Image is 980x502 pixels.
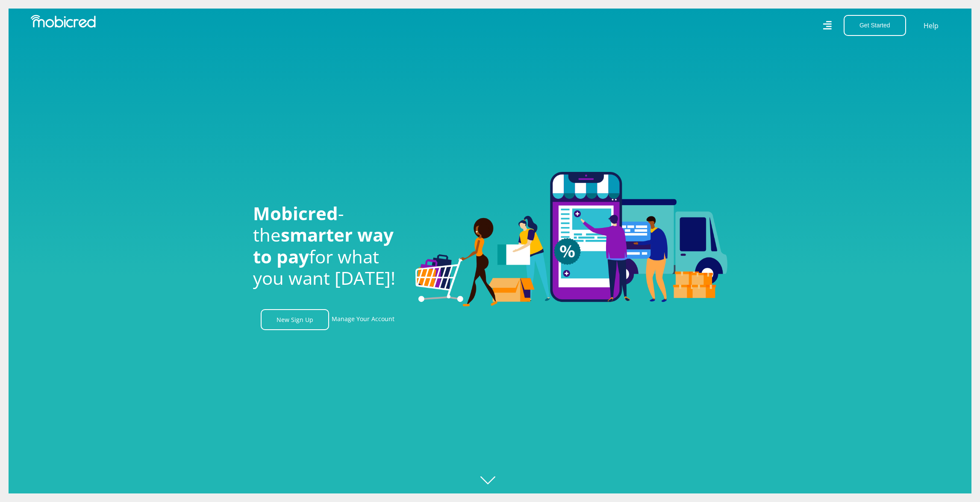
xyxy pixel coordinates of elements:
[415,172,727,307] img: Welcome to Mobicred
[332,309,394,330] a: Manage Your Account
[253,222,394,268] span: smarter way to pay
[253,201,338,225] span: Mobicred
[31,15,96,28] img: Mobicred
[253,203,403,289] h1: - the for what you want [DATE]!
[923,20,939,31] a: Help
[844,15,906,36] button: Get Started
[261,309,329,330] a: New Sign Up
